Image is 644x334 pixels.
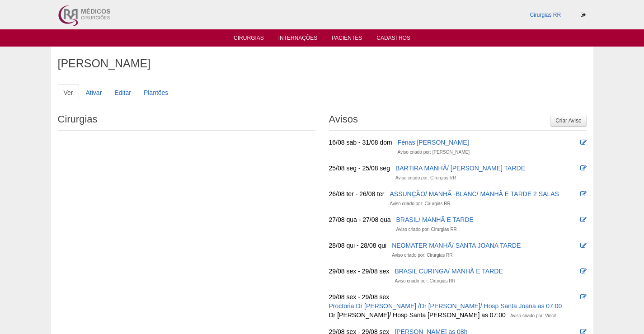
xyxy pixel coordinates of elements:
div: Aviso criado por: Vincit [510,311,556,320]
a: Editar [108,84,137,101]
div: Aviso criado por: Cirurgias RR [392,251,452,260]
div: 26/08 ter - 26/08 ter [329,189,385,198]
div: 25/08 seg - 25/08 seg [329,164,390,173]
a: Pacientes [332,35,362,44]
div: 29/08 sex - 29/08 sex [329,267,390,276]
div: 28/08 qui - 28/08 qui [329,241,387,250]
div: Aviso criado por: [PERSON_NAME] [398,148,470,157]
div: Dr [PERSON_NAME]/ Hosp Santa [PERSON_NAME] as 07:00 [329,310,506,320]
i: Sair [581,12,586,18]
div: Aviso criado por: Cirurgias RR [396,225,457,234]
h1: [PERSON_NAME] [58,58,587,69]
i: Editar [580,191,587,197]
a: Cirurgias RR [530,12,561,18]
i: Editar [580,165,587,171]
a: Internações [278,35,318,44]
div: Aviso criado por: Cirurgias RR [395,174,456,183]
a: Proctoria Dr [PERSON_NAME] /Dr [PERSON_NAME]/ Hosp Santa Joana as 07:00 [329,302,562,310]
a: Plantões [138,84,174,101]
i: Editar [580,294,587,300]
i: Editar [580,139,587,146]
a: BRASIL/ MANHÃ E TARDE [396,216,474,223]
i: Editar [580,268,587,274]
a: Cirurgias [234,35,264,44]
a: Criar Aviso [550,115,586,127]
div: Aviso criado por: Cirurgias RR [390,199,450,208]
a: BRASIL CURINGA/ MANHÃ E TARDE [395,268,503,275]
a: Ver [58,84,79,101]
div: 27/08 qua - 27/08 qua [329,215,391,224]
a: BARTIRA MANHÃ/ [PERSON_NAME] TARDE [395,165,525,172]
h2: Cirurgias [58,110,315,131]
a: ASSUNÇÃO/ MANHÃ -BLANC/ MANHÃ E TARDE 2 SALAS [390,190,559,198]
div: 16/08 sab - 31/08 dom [329,138,392,147]
div: 29/08 sex - 29/08 sex [329,292,390,301]
a: NEOMATER MANHÃ/ SANTA JOANA TARDE [392,242,521,249]
i: Editar [580,242,587,249]
div: Aviso criado por: Cirurgias RR [395,277,455,286]
a: Férias [PERSON_NAME] [398,139,469,146]
h2: Avisos [329,110,587,131]
a: Cadastros [376,35,410,44]
a: Ativar [80,84,108,101]
i: Editar [580,216,587,223]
